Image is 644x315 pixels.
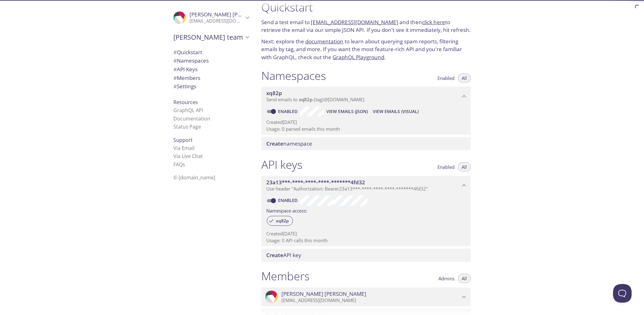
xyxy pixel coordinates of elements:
label: Namespace access: [266,206,307,215]
span: API Keys [173,66,198,73]
div: Create API Key [261,249,471,262]
span: [PERSON_NAME] [PERSON_NAME] [281,291,366,297]
a: Status Page [173,123,201,130]
span: Create [266,140,283,147]
a: Via Live Chat [173,153,203,160]
p: Created [DATE] [266,119,466,125]
span: View Emails (JSON) [326,108,368,115]
button: All [458,73,471,83]
div: Martin Hoke [261,287,471,307]
button: Enabled [434,73,458,83]
span: namespace [266,140,312,147]
div: Martin Hoke [168,7,254,28]
span: # [173,66,177,73]
button: View Emails (Visual) [370,107,421,116]
a: GraphQL API [173,107,203,114]
a: Enabled [277,197,300,203]
span: # [173,83,177,90]
span: Members [173,74,200,81]
span: # [173,49,177,56]
p: Created [DATE] [266,230,466,237]
span: xq82p [266,90,282,97]
div: Quickstart [168,48,254,57]
span: Quickstart [173,49,202,56]
span: Resources [173,99,198,106]
span: xq82p [272,218,293,224]
div: xq82p [267,216,293,226]
a: Documentation [173,115,210,122]
div: Members [168,74,254,82]
div: API Keys [168,65,254,74]
a: documentation [305,38,343,45]
div: Create namespace [261,137,471,150]
p: [EMAIL_ADDRESS][DOMAIN_NAME] [189,18,243,24]
h1: Members [261,269,310,283]
iframe: Help Scout Beacon - Open [613,284,632,303]
a: FAQ [173,161,185,168]
p: [EMAIL_ADDRESS][DOMAIN_NAME] [281,297,460,304]
span: # [173,57,177,64]
p: Send a test email to and then to retrieve the email via our simple JSON API. If you don't see it ... [261,18,471,34]
a: Via Email [173,145,194,151]
span: # [173,74,177,81]
div: Martin's team [168,29,254,45]
span: Send emails to . {tag} @[DOMAIN_NAME] [266,96,364,103]
span: Settings [173,83,196,90]
a: GraphQL Playground [333,54,384,61]
span: View Emails (Visual) [373,108,419,115]
h1: Namespaces [261,69,326,83]
button: Admins [435,274,458,283]
p: Next: explore the to learn about querying spam reports, filtering emails by tag, and more. If you... [261,37,471,61]
h1: Quickstart [261,0,471,14]
h1: API keys [261,158,302,172]
div: xq82p namespace [261,87,471,106]
button: All [458,274,471,283]
span: s [183,161,185,168]
div: Namespaces [168,56,254,65]
span: xq82p [299,96,312,103]
a: [EMAIL_ADDRESS][DOMAIN_NAME] [311,19,398,26]
span: [PERSON_NAME] [PERSON_NAME] [189,11,274,18]
span: [PERSON_NAME] team [173,33,243,42]
button: All [458,162,471,172]
p: Usage: 0 API calls this month [266,237,466,244]
span: © [DOMAIN_NAME] [173,174,215,181]
a: Enabled [277,108,300,114]
button: Enabled [434,162,458,172]
span: API key [266,252,301,259]
span: Support [173,137,193,143]
p: Usage: 0 parsed emails this month [266,126,466,132]
div: Team Settings [168,82,254,91]
span: Namespaces [173,57,209,64]
button: View Emails (JSON) [324,107,370,116]
a: click here [422,19,445,26]
span: Create [266,252,283,259]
